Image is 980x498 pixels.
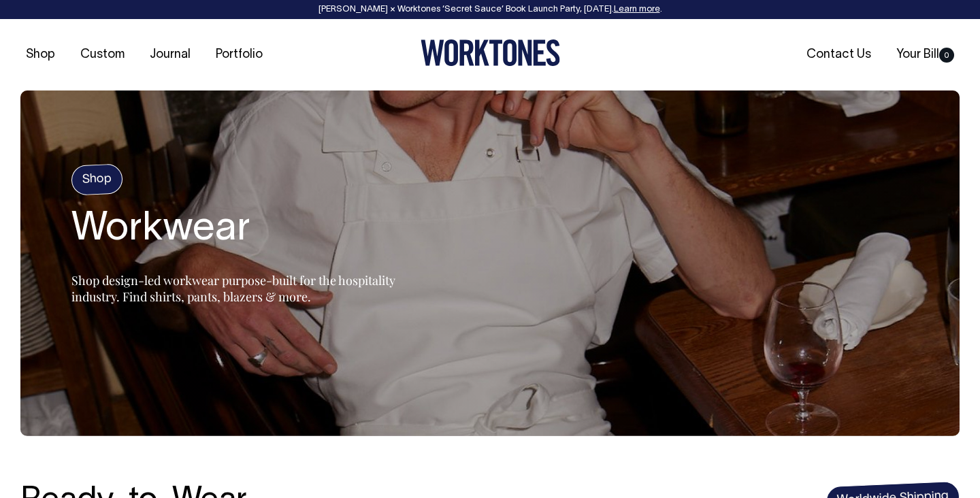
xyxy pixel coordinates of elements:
a: Learn more [614,5,660,14]
a: Journal [144,44,196,66]
div: [PERSON_NAME] × Worktones ‘Secret Sauce’ Book Launch Party, [DATE]. . [14,5,966,14]
a: Custom [75,44,130,66]
a: Your Bill0 [891,44,960,66]
h2: Workwear [71,208,412,252]
h4: Shop [71,164,123,196]
a: Shop [20,44,61,66]
span: Shop design-led workwear purpose-built for the hospitality industry. Find shirts, pants, blazers ... [71,272,395,305]
a: Contact Us [801,44,877,66]
span: 0 [939,48,954,63]
a: Portfolio [210,44,268,66]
